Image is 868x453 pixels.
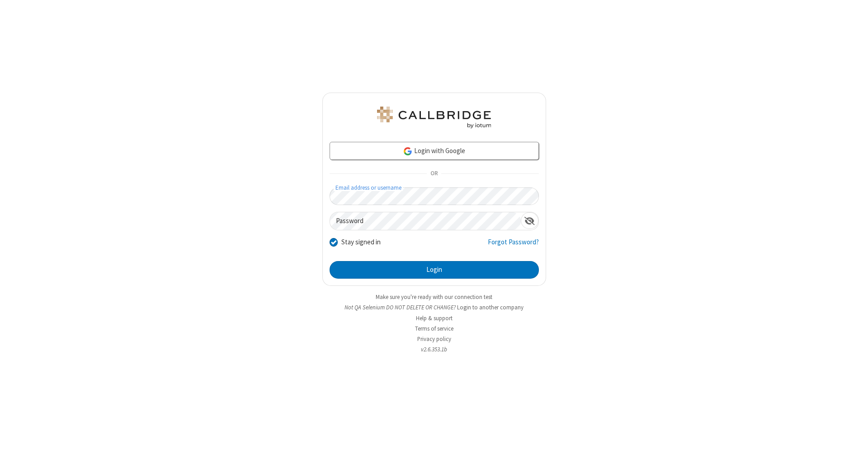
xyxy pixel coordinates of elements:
img: google-icon.png [403,146,413,156]
input: Password [330,212,521,230]
li: v2.6.353.1b [322,345,546,354]
button: Login to another company [457,303,524,312]
div: Show password [521,212,538,229]
span: OR [427,168,441,180]
button: Login [330,261,539,279]
a: Login with Google [330,142,539,160]
a: Help & support [416,314,453,322]
a: Forgot Password? [488,237,539,254]
a: Terms of service [415,325,453,332]
li: Not QA Selenium DO NOT DELETE OR CHANGE? [322,303,546,312]
a: Make sure you're ready with our connection test [376,293,492,301]
label: Stay signed in [341,237,381,248]
img: QA Selenium DO NOT DELETE OR CHANGE [375,107,493,128]
a: Privacy policy [417,335,451,343]
input: Email address or username [330,187,539,205]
